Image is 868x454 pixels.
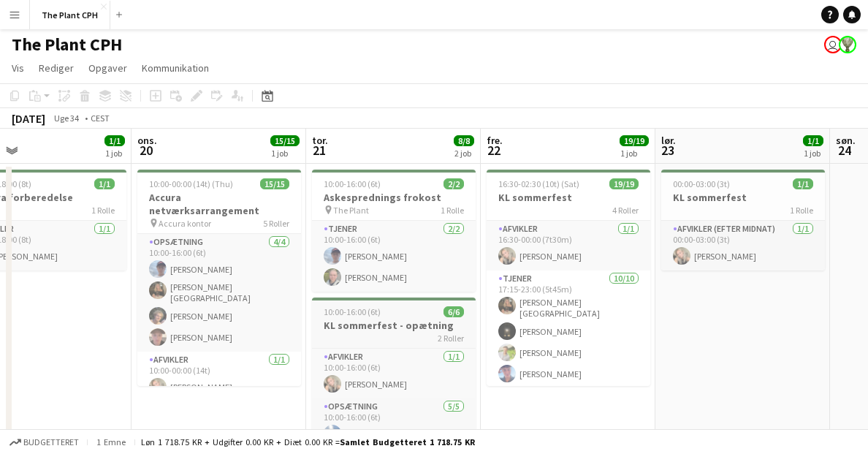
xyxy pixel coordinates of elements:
[136,58,215,77] a: Kommunikation
[39,61,74,75] span: Rediger
[12,61,24,75] span: Vis
[454,148,473,159] div: 2 job
[824,36,842,53] app-user-avatar: Magnus Pedersen
[137,170,301,386] app-job-card: 10:00-00:00 (14t) (Thu)15/15Accura netværksarrangement Accura kontor5 RollerOpsætning4/410:00-16:...
[48,113,85,124] span: Uge 34
[487,191,650,204] h3: KL sommerfest
[137,134,157,147] span: ons.
[803,135,823,146] span: 1/1
[661,191,825,204] h3: KL sommerfest
[6,58,30,77] a: Vis
[88,61,127,75] span: Opgaver
[487,221,650,270] app-card-role: Afvikler1/116:30-00:00 (7t30m)[PERSON_NAME]
[263,218,289,229] span: 5 Roller
[312,349,476,398] app-card-role: Afvikler1/110:00-16:00 (6t)[PERSON_NAME]
[609,178,639,189] span: 19/19
[438,333,464,344] span: 2 Roller
[620,135,649,146] span: 19/19
[659,142,676,159] span: 23
[441,205,464,216] span: 1 Rolle
[23,437,79,447] span: Budgetteret
[105,148,124,159] div: 1 job
[91,113,110,124] div: CEST
[312,170,476,292] app-job-card: 10:00-16:00 (6t)2/2Askesprednings frokost The Plant1 RolleTjener2/210:00-16:00 (6t)[PERSON_NAME][...
[149,178,233,189] span: 10:00-00:00 (14t) (Thu)
[661,221,825,270] app-card-role: Afvikler (efter midnat)1/100:00-03:00 (3t)[PERSON_NAME]
[312,319,476,332] h3: KL sommerfest - opætning
[620,148,648,159] div: 1 job
[661,134,676,147] span: lør.
[673,178,730,189] span: 00:00-03:00 (3t)
[33,58,80,77] a: Rediger
[141,436,475,447] div: Løn 1 718.75 KR + Udgifter 0.00 KR + Diæt 0.00 KR =
[271,148,299,159] div: 1 job
[836,134,856,147] span: søn.
[839,36,856,53] app-user-avatar: Nanna Rørhøj
[312,134,328,147] span: tor.
[94,178,115,189] span: 1/1
[834,142,856,159] span: 24
[137,352,301,401] app-card-role: Afvikler1/110:00-00:00 (14t)[PERSON_NAME]
[498,178,579,189] span: 16:30-02:30 (10t) (Sat)
[661,170,825,270] app-job-card: 00:00-03:00 (3t)1/1KL sommerfest1 RolleAfvikler (efter midnat)1/100:00-03:00 (3t)[PERSON_NAME]
[310,142,328,159] span: 21
[454,135,474,146] span: 8/8
[324,306,381,317] span: 10:00-16:00 (6t)
[94,436,129,447] span: 1 emne
[104,135,125,146] span: 1/1
[790,205,813,216] span: 1 Rolle
[83,58,133,77] a: Opgaver
[270,135,300,146] span: 15/15
[340,436,475,447] span: Samlet budgetteret 1 718.75 KR
[142,61,209,75] span: Kommunikation
[137,234,301,352] app-card-role: Opsætning4/410:00-16:00 (6t)[PERSON_NAME][PERSON_NAME][GEOGRAPHIC_DATA][PERSON_NAME][PERSON_NAME]
[312,221,476,292] app-card-role: Tjener2/210:00-16:00 (6t)[PERSON_NAME][PERSON_NAME]
[484,142,503,159] span: 22
[159,218,211,229] span: Accura kontor
[30,1,110,29] button: The Plant CPH
[443,178,464,189] span: 2/2
[324,178,381,189] span: 10:00-16:00 (6t)
[7,434,81,450] button: Budgetteret
[487,134,503,147] span: fre.
[137,191,301,217] h3: Accura netværksarrangement
[260,178,289,189] span: 15/15
[443,306,464,317] span: 6/6
[612,205,639,216] span: 4 Roller
[333,205,369,216] span: The Plant
[487,170,650,386] app-job-card: 16:30-02:30 (10t) (Sat)19/19KL sommerfest4 RollerAfvikler1/116:30-00:00 (7t30m)[PERSON_NAME]Tjene...
[135,142,157,159] span: 20
[12,34,122,56] h1: The Plant CPH
[804,148,823,159] div: 1 job
[91,205,115,216] span: 1 Rolle
[312,191,476,204] h3: Askesprednings frokost
[793,178,813,189] span: 1/1
[12,111,45,126] div: [DATE]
